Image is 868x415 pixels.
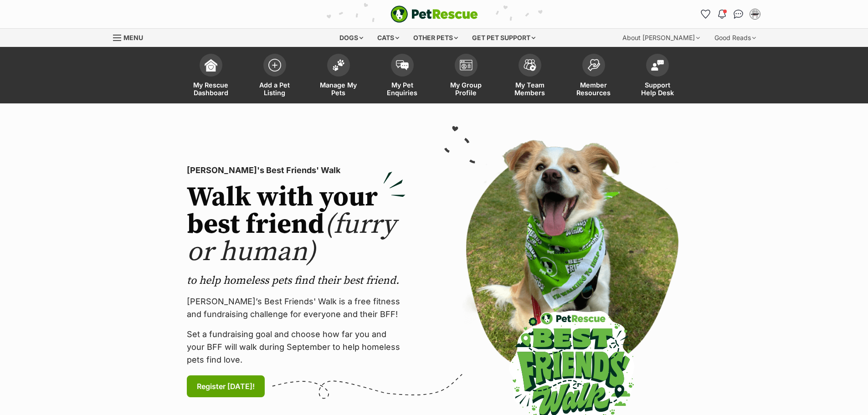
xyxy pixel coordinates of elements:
[268,59,281,72] img: add-pet-listing-icon-0afa8454b4691262ce3f59096e99ab1cd57d4a30225e0717b998d2c9b9846f56.svg
[587,59,600,71] img: member-resources-icon-8e73f808a243e03378d46382f2149f9095a855e16c252ad45f914b54edf8863c.svg
[626,49,689,103] a: Support Help Desk
[205,59,217,72] img: dashboard-icon-eb2f2d2d3e046f16d808141f083e7271f6b2e854fb5c12c21221c1fb7104beca.svg
[332,59,345,71] img: manage-my-pets-icon-02211641906a0b7f246fdf0571729dbe1e7629f14944591b6c1af311fb30b64b.svg
[190,81,231,97] span: My Rescue Dashboard
[197,381,255,392] span: Register [DATE]!
[708,29,762,47] div: Good Reads
[562,49,626,103] a: Member Resources
[699,7,713,21] a: Favourites
[390,5,478,23] img: logo-e224e6f780fb5917bec1dbf3a21bbac754714ae5b6737aabdf751b685950b380.svg
[187,328,406,366] p: Set a fundraising goal and choose how far you and your BFF will walk during September to help hom...
[187,184,406,266] h2: Walk with your best friend
[407,29,464,47] div: Other pets
[748,7,762,21] button: My account
[637,81,678,97] span: Support Help Desk
[370,49,434,103] a: My Pet Enquiries
[390,5,478,23] a: PetRescue
[318,81,359,97] span: Manage My Pets
[460,60,473,71] img: group-profile-icon-3fa3cf56718a62981997c0bc7e787c4b2cf8bcc04b72c1350f741eb67cf2f40e.svg
[371,29,406,47] div: Cats
[187,208,396,269] span: (furry or human)
[187,295,406,321] p: [PERSON_NAME]’s Best Friends' Walk is a free fitness and fundraising challenge for everyone and t...
[187,164,406,177] p: [PERSON_NAME]'s Best Friends' Walk
[446,81,487,97] span: My Group Profile
[524,59,536,71] img: team-members-icon-5396bd8760b3fe7c0b43da4ab00e1e3bb1a5d9ba89233759b79545d2d3fc5d0d.svg
[466,29,542,47] div: Get pet support
[254,81,295,97] span: Add a Pet Listing
[699,7,762,21] ul: Account quick links
[734,10,743,19] img: chat-41dd97257d64d25036548639549fe6c8038ab92f7586957e7f3b1b290dea8141.svg
[509,81,550,97] span: My Team Members
[750,10,760,19] img: Boxer Rescue Network Australia profile pic
[651,60,664,71] img: help-desk-icon-fdf02630f3aa405de69fd3d07c3f3aa587a6932b1a1747fa1d2bba05be0121f9.svg
[113,29,149,45] a: Menu
[243,49,307,103] a: Add a Pet Listing
[187,273,406,288] p: to help homeless pets find their best friend.
[731,7,746,21] a: Conversations
[573,81,614,97] span: Member Resources
[715,7,729,21] button: Notifications
[123,34,143,41] span: Menu
[718,10,725,19] img: notifications-46538b983faf8c2785f20acdc204bb7945ddae34d4c08c2a6579f10ce5e182be.svg
[187,375,265,397] a: Register [DATE]!
[434,49,498,103] a: My Group Profile
[179,49,243,103] a: My Rescue Dashboard
[396,60,409,70] img: pet-enquiries-icon-7e3ad2cf08bfb03b45e93fb7055b45f3efa6380592205ae92323e6603595dc1f.svg
[616,29,706,47] div: About [PERSON_NAME]
[498,49,562,103] a: My Team Members
[307,49,370,103] a: Manage My Pets
[333,29,370,47] div: Dogs
[382,81,423,97] span: My Pet Enquiries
